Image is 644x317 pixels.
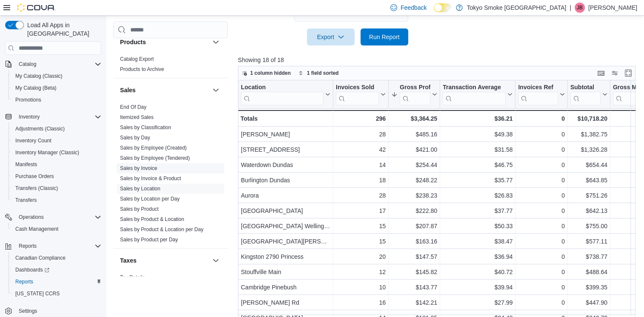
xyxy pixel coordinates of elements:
button: My Catalog (Classic) [9,70,105,82]
div: 0 [518,297,564,308]
span: Reports [15,241,101,251]
h3: Products [120,38,146,46]
div: Waterdown Dundas [241,160,330,170]
a: Itemized Sales [120,114,154,120]
a: Dashboards [9,264,105,276]
a: Settings [15,306,40,316]
button: Export [307,28,355,45]
button: Catalog [2,58,105,70]
span: Catalog Export [120,56,154,62]
button: Operations [15,212,47,222]
div: 0 [518,267,564,277]
button: Sales [120,86,209,94]
div: $447.90 [570,297,607,308]
span: 1 column hidden [250,70,291,76]
span: Cash Management [15,226,58,232]
a: Sales by Location [120,186,160,192]
div: $399.35 [570,282,607,292]
a: Inventory Count [12,136,55,146]
span: My Catalog (Beta) [15,85,57,91]
div: 16 [336,297,386,308]
div: Invoices Ref [518,84,558,92]
h3: Taxes [120,256,137,265]
button: Display options [610,68,620,78]
button: Invoices Sold [336,84,386,105]
button: Subtotal [570,84,607,105]
span: Settings [15,306,101,316]
span: Inventory Count [15,137,52,144]
a: My Catalog (Classic) [12,71,66,81]
p: Showing 18 of 18 [238,56,640,64]
span: Itemized Sales [120,114,154,121]
span: Sales by Location per Day [120,195,180,202]
div: 0 [518,175,564,185]
span: Inventory Manager (Classic) [15,149,79,156]
button: Promotions [9,94,105,106]
span: Promotions [12,95,101,105]
span: Operations [19,214,44,221]
div: Invoices Sold [336,84,379,92]
button: Products [211,37,221,47]
div: $143.77 [391,282,437,292]
span: Sales by Product & Location [120,216,184,223]
button: Run Report [361,28,408,45]
span: Adjustments (Classic) [12,124,101,134]
a: Products to Archive [120,66,164,72]
button: Reports [9,276,105,288]
span: Operations [15,212,101,222]
a: Sales by Day [120,135,150,141]
a: [US_STATE] CCRS [12,289,63,299]
div: [PERSON_NAME] Rd [241,297,330,308]
div: $238.23 [391,190,437,201]
div: 0 [518,129,564,139]
a: Catalog Export [120,56,154,62]
div: $577.11 [570,236,607,246]
button: Purchase Orders [9,170,105,182]
div: $27.99 [443,297,512,308]
button: Inventory [2,111,105,123]
span: Sales by Invoice & Product [120,175,181,182]
div: $37.77 [443,206,512,216]
span: Inventory [19,113,40,120]
a: Canadian Compliance [12,253,69,263]
div: $39.94 [443,282,512,292]
div: 0 [518,144,564,155]
span: Settings [19,308,37,314]
button: Reports [2,240,105,252]
div: Taxes [113,272,228,296]
div: $31.58 [443,144,512,155]
div: Products [113,54,228,78]
span: Inventory Count [12,136,101,146]
span: Transfers [12,195,101,205]
a: Sales by Invoice & Product [120,175,181,181]
span: Adjustments (Classic) [15,125,65,132]
button: [US_STATE] CCRS [9,288,105,300]
a: Reports [12,277,37,287]
div: Location [241,84,323,92]
a: Dashboards [12,265,53,275]
span: Run Report [369,33,400,41]
span: Sales by Product per Day [120,236,178,243]
p: [PERSON_NAME] [588,3,637,13]
span: Tax Details [120,274,145,281]
div: 12 [336,267,386,277]
div: $35.77 [443,175,512,185]
div: $26.83 [443,190,512,201]
a: Cash Management [12,224,62,234]
span: Dashboards [12,265,101,275]
span: Sales by Location [120,185,160,192]
div: $46.75 [443,160,512,170]
div: 0 [518,221,564,231]
div: $755.00 [570,221,607,231]
a: Purchase Orders [12,171,57,181]
div: 296 [336,113,386,124]
div: 20 [336,252,386,262]
div: $36.94 [443,252,512,262]
button: Transaction Average [443,84,512,105]
button: My Catalog (Beta) [9,82,105,94]
span: Cash Management [12,224,101,234]
div: $222.80 [391,206,437,216]
button: Transfers [9,194,105,206]
div: Burlington Dundas [241,175,330,185]
div: $248.22 [391,175,437,185]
